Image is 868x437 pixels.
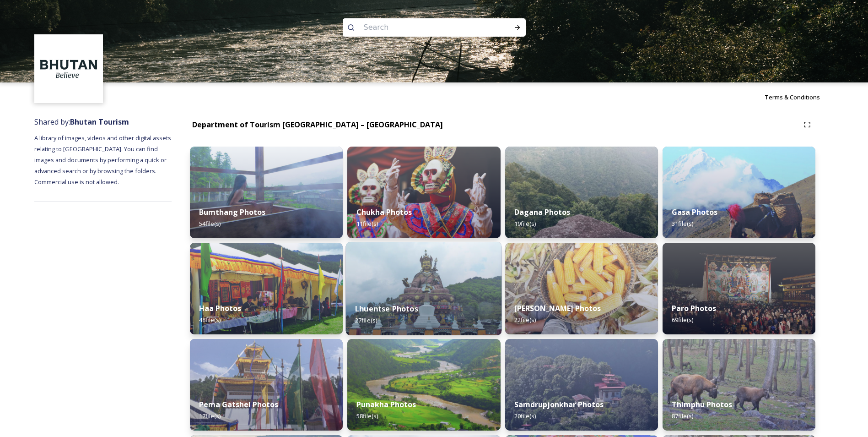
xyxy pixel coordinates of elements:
[70,117,129,127] strong: Bhutan Tourism
[199,412,221,420] span: 17 file(s)
[514,303,601,313] strong: [PERSON_NAME] Photos
[663,339,815,431] img: Takin3%282%29.jpg
[356,399,416,410] strong: Punakha Photos
[346,242,502,335] img: Takila1%283%29.jpg
[356,412,378,420] span: 58 file(s)
[34,117,129,127] span: Shared by:
[355,316,377,324] span: 27 file(s)
[356,207,412,217] strong: Chukha Photos
[190,243,343,334] img: Haa%2520festival%2520story%2520image1.jpg
[36,36,102,102] img: BT_Logo_BB_Lockup_CMYK_High%2520Res.jpg
[672,303,716,313] strong: Paro Photos
[190,147,343,238] img: hot%2520stone%2520bath.jpg
[663,243,815,334] img: parofestivals%2520teaser.jpg
[347,147,500,238] img: tshechu%2520story%2520image-8.jpg
[672,219,693,228] span: 31 file(s)
[34,134,173,186] span: A library of images, videos and other digital assets relating to [GEOGRAPHIC_DATA]. You can find ...
[672,412,693,420] span: 87 file(s)
[514,412,536,420] span: 20 file(s)
[514,219,536,228] span: 19 file(s)
[765,93,820,101] span: Terms & Conditions
[505,147,658,238] img: stone%2520stairs2.jpg
[192,120,443,130] strong: Department of Tourism [GEOGRAPHIC_DATA] – [GEOGRAPHIC_DATA]
[199,316,221,324] span: 48 file(s)
[190,339,343,431] img: Festival%2520Header.jpg
[199,207,265,217] strong: Bumthang Photos
[663,147,815,238] img: gasa%2520story%2520image2.jpg
[672,399,732,410] strong: Thimphu Photos
[672,207,717,217] strong: Gasa Photos
[505,243,658,334] img: mongar5.jpg
[356,219,378,228] span: 11 file(s)
[514,207,570,217] strong: Dagana Photos
[505,339,658,431] img: visit%2520tengyezin%2520drawa%2520goenpa.jpg
[355,304,418,314] strong: Lhuentse Photos
[347,339,500,431] img: dzo1.jpg
[765,92,834,103] a: Terms & Conditions
[514,316,536,324] span: 22 file(s)
[199,399,278,410] strong: Pema Gatshel Photos
[514,399,604,410] strong: Samdrupjonkhar Photos
[199,219,221,228] span: 54 file(s)
[672,316,693,324] span: 69 file(s)
[359,17,485,38] input: Search
[199,303,241,313] strong: Haa Photos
